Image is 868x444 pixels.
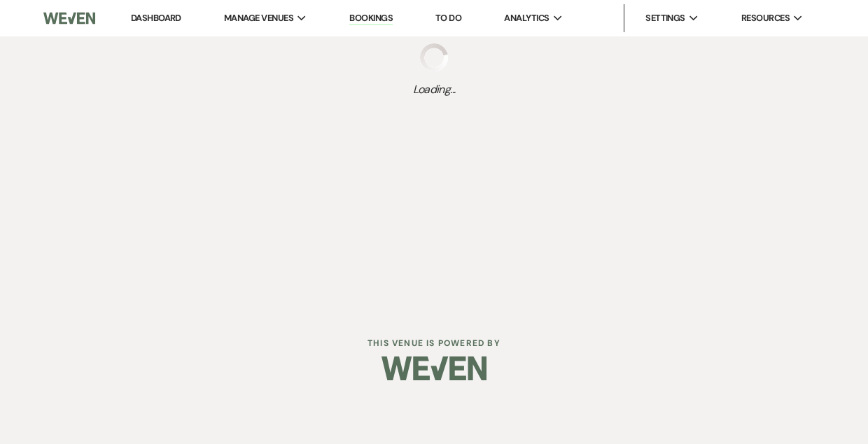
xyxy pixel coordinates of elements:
[645,11,685,25] span: Settings
[435,12,461,24] a: To Do
[43,4,95,33] img: Weven Logo
[504,11,549,25] span: Analytics
[413,81,456,98] span: Loading...
[420,43,448,71] img: loading spinner
[381,344,486,393] img: Weven Logo
[741,11,790,25] span: Resources
[131,12,181,24] a: Dashboard
[224,11,293,25] span: Manage Venues
[349,12,393,25] a: Bookings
